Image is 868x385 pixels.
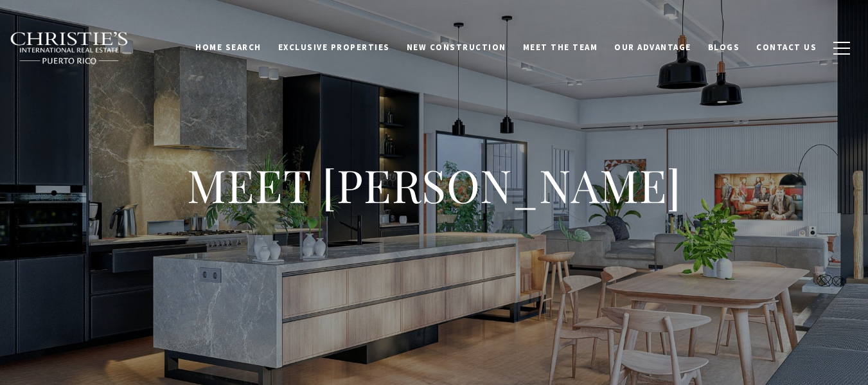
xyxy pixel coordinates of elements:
[278,42,390,53] span: Exclusive Properties
[708,42,740,53] span: Blogs
[10,31,129,65] img: Christie's International Real Estate black text logo
[407,42,506,53] span: New Construction
[177,157,691,213] h1: MEET [PERSON_NAME]
[614,42,691,53] span: Our Advantage
[187,35,270,60] a: Home Search
[606,35,700,60] a: Our Advantage
[515,35,607,60] a: Meet the Team
[270,35,398,60] a: Exclusive Properties
[756,42,817,53] span: Contact Us
[700,35,748,60] a: Blogs
[398,35,515,60] a: New Construction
